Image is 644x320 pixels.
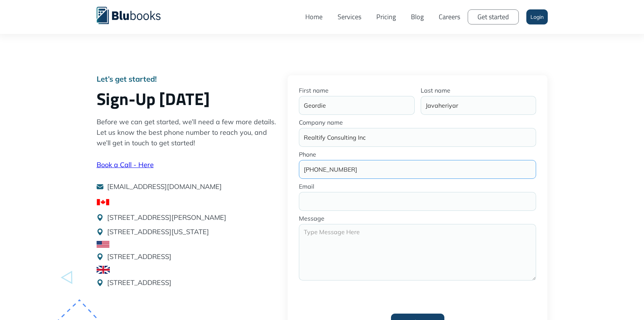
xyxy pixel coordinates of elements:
[299,87,415,94] label: First name
[299,119,536,126] label: Company name
[107,251,171,262] p: [STREET_ADDRESS]
[107,277,171,288] p: [STREET_ADDRESS]
[421,87,536,94] label: Last name
[107,212,226,223] p: [STREET_ADDRESS][PERSON_NAME]
[299,183,536,190] label: Email
[107,181,222,192] p: [EMAIL_ADDRESS][DOMAIN_NAME]
[299,151,536,158] label: Phone
[468,9,519,24] a: Get started
[369,6,403,28] a: Pricing
[299,215,536,222] label: Message
[526,9,548,24] a: Login
[97,117,280,148] p: Before we can get started, we’ll need a few more details. Let us know the best phone number to re...
[403,6,431,28] a: Blog
[379,284,459,305] iframe: reCAPTCHA
[431,6,468,28] a: Careers
[97,88,280,109] h1: Sign-Up [DATE]
[330,6,369,28] a: Services
[97,6,172,24] a: home
[97,160,154,169] a: Book a Call - Here
[298,6,330,28] a: Home
[107,227,209,237] p: [STREET_ADDRESS][US_STATE]
[97,75,280,83] div: Let’s get started!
